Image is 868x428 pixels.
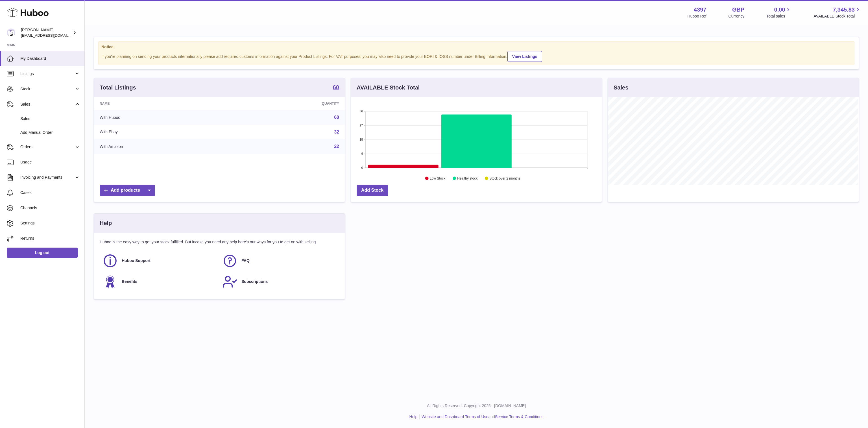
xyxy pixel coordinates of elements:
[94,125,231,139] td: With Ebay
[241,279,268,284] span: Subscriptions
[357,84,420,91] h3: AVAILABLE Stock Total
[729,14,745,19] div: Currency
[333,84,339,91] a: 60
[21,33,83,38] span: [EMAIL_ADDRESS][DOMAIN_NAME]
[222,274,336,289] a: Subscriptions
[20,205,80,211] span: Channels
[409,414,418,419] a: Help
[357,185,388,196] a: Add Stock
[20,86,74,92] span: Stock
[359,110,363,113] text: 36
[89,403,863,409] p: All Rights Reserved. Copyright 2025 - [DOMAIN_NAME]
[688,14,706,19] div: Huboo Ref
[7,29,15,37] img: drumnnbass@gmail.com
[774,6,785,14] span: 0.00
[20,56,80,61] span: My Dashboard
[21,27,72,38] div: [PERSON_NAME]
[102,274,217,289] a: Benefits
[333,84,339,90] strong: 60
[122,279,137,284] span: Benefits
[614,84,628,91] h3: Sales
[732,6,744,14] strong: GBP
[20,71,74,77] span: Listings
[231,97,345,110] th: Quantity
[100,219,112,227] h3: Help
[94,97,231,110] th: Name
[766,14,791,19] span: Total sales
[7,248,78,258] a: Log out
[20,102,74,107] span: Sales
[694,6,706,14] strong: 4397
[101,44,851,50] strong: Notice
[507,51,542,62] a: View Listings
[422,414,488,419] a: Website and Dashboard Terms of Use
[833,6,855,14] span: 7,345.83
[20,190,80,195] span: Cases
[20,236,80,241] span: Returns
[814,14,861,19] span: AVAILABLE Stock Total
[100,185,155,196] a: Add products
[20,130,80,135] span: Add Manual Order
[359,124,363,127] text: 27
[20,116,80,121] span: Sales
[241,258,250,263] span: FAQ
[94,110,231,125] td: With Huboo
[334,144,339,149] a: 22
[122,258,151,263] span: Huboo Support
[20,144,74,150] span: Orders
[222,253,336,268] a: FAQ
[102,253,217,268] a: Huboo Support
[361,152,363,155] text: 9
[334,115,339,120] a: 60
[814,6,861,19] a: 7,345.83 AVAILABLE Stock Total
[457,176,478,180] text: Healthy stock
[100,84,136,91] h3: Total Listings
[334,130,339,134] a: 32
[361,166,363,169] text: 0
[100,239,339,245] p: Huboo is the easy way to get your stock fulfilled. But incase you need any help here's our ways f...
[94,139,231,154] td: With Amazon
[20,220,80,226] span: Settings
[430,176,446,180] text: Low Stock
[20,175,74,180] span: Invoicing and Payments
[495,414,544,419] a: Service Terms & Conditions
[359,138,363,141] text: 18
[420,414,543,420] li: and
[489,176,520,180] text: Stock over 2 months
[766,6,791,19] a: 0.00 Total sales
[101,50,851,62] div: If you're planning on sending your products internationally please add required customs informati...
[20,160,80,165] span: Usage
